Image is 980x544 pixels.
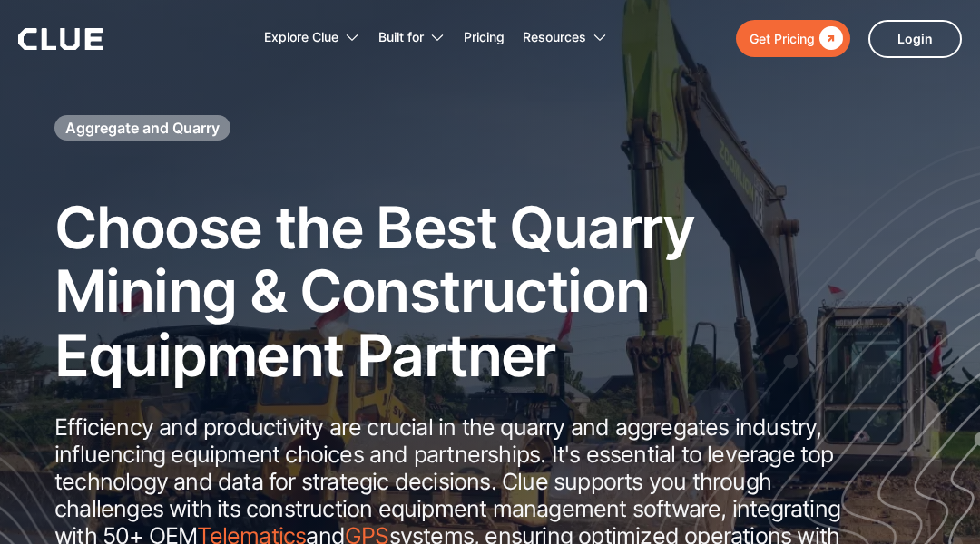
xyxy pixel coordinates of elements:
div: Get Pricing [750,27,815,50]
h2: Choose the Best Quarry Mining & Construction Equipment Partner [54,196,862,387]
div:  [815,27,843,50]
a: Pricing [464,9,505,66]
a: Login [868,20,962,58]
div: Explore Clue [264,9,338,66]
h1: Aggregate and Quarry [65,118,220,138]
a: Get Pricing [736,20,850,57]
div: Resources [523,9,586,66]
div: Built for [378,9,424,66]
